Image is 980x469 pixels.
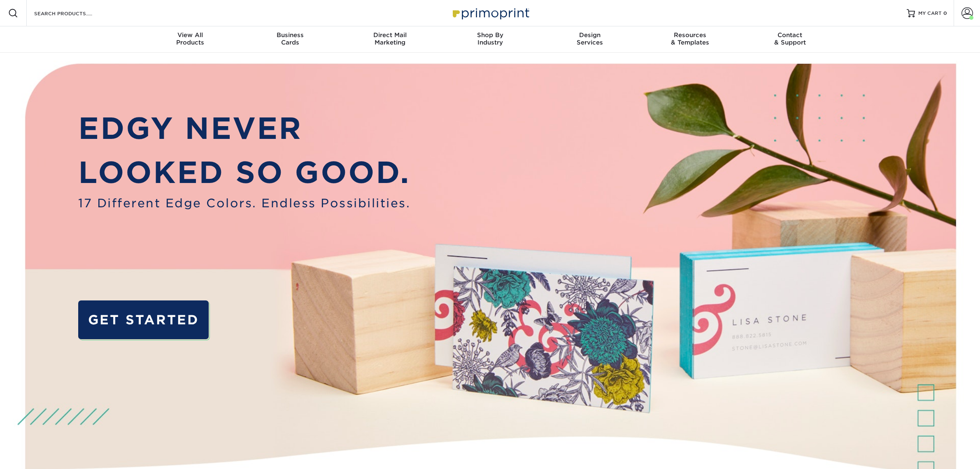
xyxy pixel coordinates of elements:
[540,31,640,39] span: Design
[640,31,740,39] span: Resources
[140,26,240,53] a: View AllProducts
[540,31,640,46] div: Services
[740,26,840,53] a: Contact& Support
[33,8,114,18] input: SEARCH PRODUCTS.....
[340,31,440,46] div: Marketing
[540,26,640,53] a: DesignServices
[140,31,240,39] span: View All
[78,150,410,195] p: LOOKED SO GOOD.
[240,31,340,46] div: Cards
[440,26,540,53] a: Shop ByIndustry
[440,31,540,39] span: Shop By
[918,10,942,17] span: MY CART
[240,26,340,53] a: BusinessCards
[78,195,410,212] span: 17 Different Edge Colors. Endless Possibilities.
[440,31,540,46] div: Industry
[943,10,947,16] span: 0
[340,31,440,39] span: Direct Mail
[340,26,440,53] a: Direct MailMarketing
[240,31,340,39] span: Business
[740,31,840,46] div: & Support
[78,300,209,339] a: GET STARTED
[449,4,531,22] img: Primoprint
[78,106,410,150] p: EDGY NEVER
[640,26,740,53] a: Resources& Templates
[740,31,840,39] span: Contact
[140,31,240,46] div: Products
[640,31,740,46] div: & Templates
